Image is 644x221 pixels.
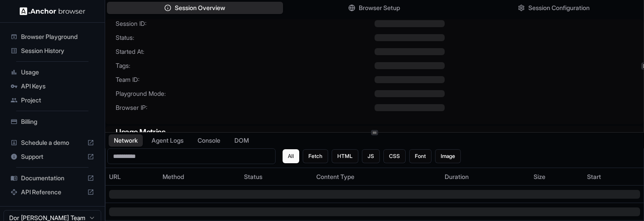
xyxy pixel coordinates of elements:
span: Support [21,152,84,161]
div: Support [7,150,98,164]
button: Agent Logs [146,134,189,147]
div: Duration [445,172,526,181]
div: Size [534,172,580,181]
span: Team ID: [116,75,375,84]
img: Anchor Logo [20,7,85,15]
div: URL [109,172,156,181]
div: Documentation [7,171,98,185]
div: Start [587,172,640,181]
div: Billing [7,115,98,129]
span: Session Configuration [528,4,590,12]
button: Fetch [303,149,328,163]
button: Network [109,134,143,147]
button: JS [362,149,380,163]
div: API Keys [7,79,98,93]
span: Session Overview [175,4,225,12]
div: Content Type [316,172,438,181]
span: API Keys [21,82,94,91]
span: Playground Mode: [116,89,375,98]
span: API Reference [21,188,84,196]
span: Documentation [21,174,84,182]
div: Session History [7,44,98,58]
button: Console [192,134,226,147]
button: CSS [383,149,406,163]
div: Status [244,172,309,181]
span: Browser IP: [116,103,375,112]
span: Started At: [116,47,375,56]
button: DOM [229,134,254,147]
span: Browser Setup [359,4,400,12]
span: Billing [21,117,94,126]
button: All [283,149,299,163]
div: Project [7,93,98,107]
button: Image [435,149,461,163]
span: Session ID: [116,19,375,28]
div: Method [163,172,237,181]
span: Session History [21,46,94,55]
span: Tags: [116,61,375,70]
h3: Usage Metrics [116,126,633,138]
span: Project [21,96,94,105]
div: Browser Playground [7,30,98,44]
span: Browser Playground [21,32,94,41]
button: Font [409,149,432,163]
span: Status: [116,33,375,42]
button: HTML [332,149,358,163]
span: Usage [21,68,94,77]
div: Schedule a demo [7,136,98,150]
div: API Reference [7,185,98,199]
div: Usage [7,65,98,79]
span: Schedule a demo [21,138,84,147]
